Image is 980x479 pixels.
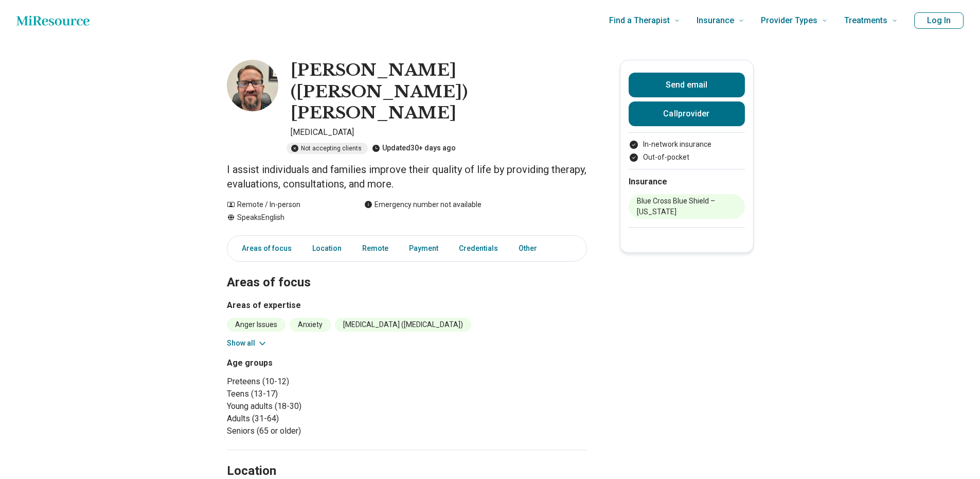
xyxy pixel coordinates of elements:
[291,60,587,124] h1: [PERSON_NAME] ([PERSON_NAME]) [PERSON_NAME]
[629,139,745,163] ul: Payment options
[227,60,278,111] img: Ronald Partridge, Psychologist
[290,318,331,332] li: Anxiety
[306,238,348,259] a: Location
[227,413,403,425] li: Adults (31-64)
[609,13,670,28] span: Find a Therapist
[335,318,471,332] li: [MEDICAL_DATA] ([MEDICAL_DATA])
[761,13,817,28] span: Provider Types
[227,199,344,210] div: Remote / In-person
[227,299,587,312] h3: Areas of expertise
[512,238,549,259] a: Other
[287,143,368,154] div: Not accepting clients
[914,12,964,29] button: Log In
[227,338,268,349] button: Show all
[229,238,298,259] a: Areas of focus
[629,152,745,163] li: Out-of-pocket
[291,126,587,139] p: [MEDICAL_DATA]
[227,388,403,400] li: Teens (13-17)
[227,425,403,437] li: Seniors (65 or older)
[356,238,395,259] a: Remote
[629,176,745,188] h2: Insurance
[629,194,745,219] li: Blue Cross Blue Shield – [US_STATE]
[629,139,745,150] li: In-network insurance
[227,375,403,388] li: Preteens (10-12)
[227,162,587,191] p: I assist individuals and families improve their quality of life by providing therapy, evaluations...
[697,13,734,28] span: Insurance
[227,249,587,292] h2: Areas of focus
[844,13,887,28] span: Treatments
[403,238,444,259] a: Payment
[227,212,344,223] div: Speaks English
[227,318,286,332] li: Anger Issues
[629,73,745,97] button: Send email
[453,238,504,259] a: Credentials
[227,400,403,413] li: Young adults (18-30)
[372,143,456,154] div: Updated 30+ days ago
[227,357,403,369] h3: Age groups
[16,10,90,31] a: Home page
[629,101,745,126] button: Callprovider
[364,199,482,210] div: Emergency number not available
